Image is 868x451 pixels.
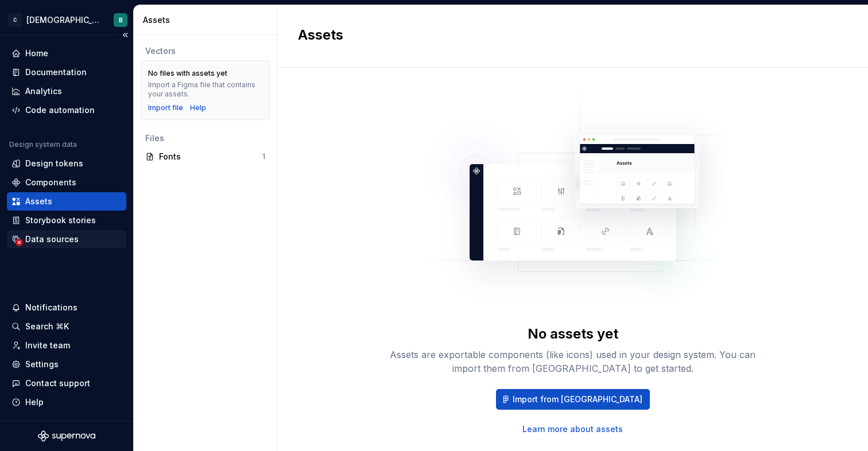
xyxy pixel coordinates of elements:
div: Help [25,396,44,408]
a: Home [7,44,126,63]
div: Notifications [25,302,77,313]
div: Home [25,48,48,59]
a: Assets [7,192,126,211]
button: Help [7,393,126,411]
div: Invite team [25,340,70,351]
div: Storybook stories [25,215,96,226]
div: Files [145,133,265,144]
span: Import from [GEOGRAPHIC_DATA] [513,394,642,405]
div: 1 [262,152,265,161]
div: No assets yet [528,325,618,343]
button: Import from [GEOGRAPHIC_DATA] [496,389,650,410]
div: Settings [25,359,59,370]
a: Design tokens [7,154,126,173]
div: Data sources [25,234,79,245]
div: Components [25,177,76,188]
div: Vectors [145,45,265,57]
div: C [8,13,22,27]
button: Import file [148,103,183,112]
div: Search ⌘K [25,321,69,332]
button: Contact support [7,374,126,392]
div: Code automation [25,104,95,116]
div: Assets [25,196,52,207]
div: Assets are exportable components (like icons) used in your design system. You can import them fro... [389,348,757,375]
div: Assets [143,14,272,26]
div: No files with assets yet [148,69,227,78]
svg: Supernova Logo [38,430,95,442]
a: Learn more about assets [522,423,623,435]
div: Design system data [9,140,77,149]
a: Help [190,103,206,112]
a: Data sources [7,230,126,248]
a: Documentation [7,63,126,81]
a: Settings [7,355,126,374]
a: Code automation [7,101,126,119]
button: Collapse sidebar [117,27,133,43]
button: Search ⌘K [7,317,126,336]
a: Storybook stories [7,211,126,230]
div: Analytics [25,85,62,97]
button: Notifications [7,298,126,317]
a: Fonts1 [141,147,270,166]
div: Documentation [25,67,87,78]
div: Design tokens [25,158,83,169]
div: [DEMOGRAPHIC_DATA] Digital [26,14,100,26]
a: Invite team [7,336,126,355]
button: C[DEMOGRAPHIC_DATA] DigitalB [2,7,131,32]
div: Fonts [159,151,262,162]
h2: Assets [298,26,834,44]
div: Import a Figma file that contains your assets. [148,80,262,99]
div: Contact support [25,378,90,389]
div: B [119,15,123,25]
a: Analytics [7,82,126,100]
a: Components [7,173,126,192]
